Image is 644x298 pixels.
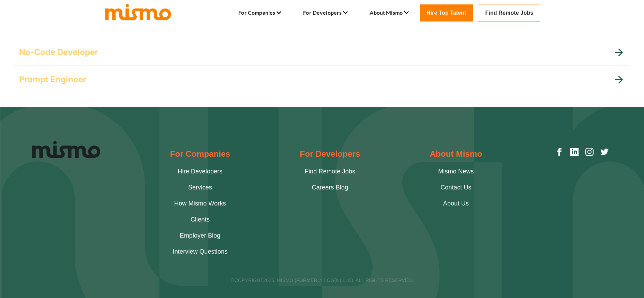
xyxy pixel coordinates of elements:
a: Careers Blog [312,183,348,192]
p: ©COPYRIGHT 2025 . MISMO (FORMERLY LOG(N) LLC). ALL RIGHTS RESERVED. [32,277,612,284]
h2: For Companies [170,148,230,160]
a: Employer Blog [180,231,221,240]
li: For Developers [303,7,348,19]
a: Contact Us [440,183,471,192]
div: Prompt Engineer [14,66,630,93]
a: Find Remote Jobs [305,167,355,176]
h2: About Mismo [430,148,482,160]
a: Find Remote Jobs [478,4,540,22]
li: For Companies [238,7,281,19]
img: logo [104,2,172,21]
a: How Mismo Works [174,199,226,208]
h2: For Developers [300,148,360,160]
a: Clients [191,215,210,224]
a: Interview Questions [173,247,228,256]
a: Hire Developers [178,167,222,176]
img: Logo [32,141,100,158]
a: Services [188,183,212,192]
h5: No-Code Developer [19,47,98,58]
a: About Us [443,199,469,208]
li: About Mismo [370,7,409,19]
a: Hire Top Talent [420,4,473,22]
h5: Prompt Engineer [19,74,86,85]
div: No-Code Developer [14,39,630,66]
a: Mismo News [438,167,474,176]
